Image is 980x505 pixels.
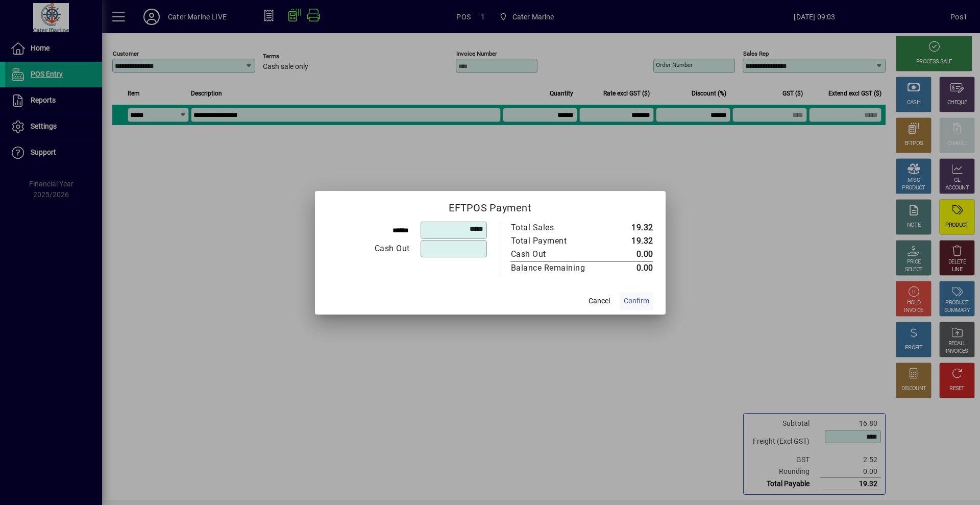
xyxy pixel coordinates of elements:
span: Confirm [624,296,649,306]
td: 19.32 [607,221,653,234]
div: Balance Remaining [511,262,597,274]
button: Cancel [583,292,616,310]
td: Total Payment [510,234,607,248]
button: Confirm [620,292,653,310]
span: Cancel [589,296,610,306]
td: 19.32 [607,234,653,248]
div: Cash Out [511,248,597,260]
td: 0.00 [607,261,653,275]
td: Total Sales [510,221,607,234]
td: 0.00 [607,248,653,261]
div: Cash Out [328,243,410,255]
h2: EFTPOS Payment [315,191,666,221]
